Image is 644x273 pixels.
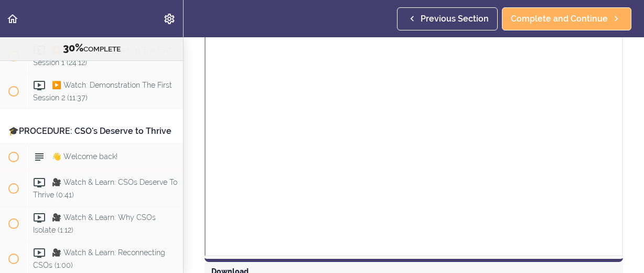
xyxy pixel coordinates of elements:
[33,214,156,234] span: 🎥 Watch & Learn: Why CSOs Isolate (1:12)
[502,7,631,30] a: Complete and Continue
[33,249,165,269] span: 🎥 Watch & Learn: Reconnecting CSOs (1:00)
[13,41,170,55] div: COMPLETE
[33,81,172,102] span: ▶️ Watch: Demonstration The First Session 2 (11:37)
[63,41,83,54] span: 30%
[33,178,177,199] span: 🎥 Watch & Learn: CSOs Deserve To Thrive (0:41)
[6,13,19,25] svg: Back to course curriculum
[52,153,117,161] span: 👋 Welcome back!
[163,13,176,25] svg: Settings Menu
[421,13,489,25] span: Previous Section
[397,7,498,30] a: Previous Section
[511,13,608,25] span: Complete and Continue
